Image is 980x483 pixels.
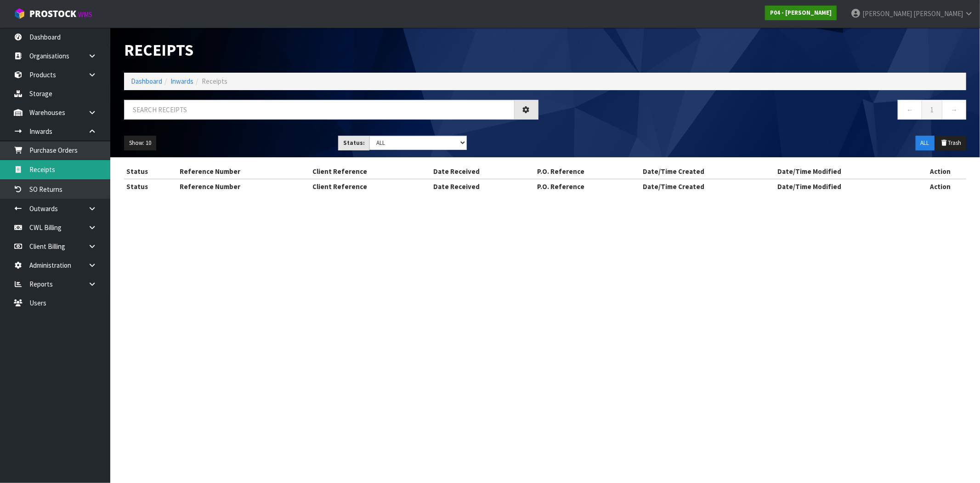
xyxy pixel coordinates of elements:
[898,100,922,120] a: ←
[915,164,966,179] th: Action
[765,6,837,20] a: P04 - [PERSON_NAME]
[862,9,912,18] span: [PERSON_NAME]
[775,164,914,179] th: Date/Time Modified
[177,164,310,179] th: Reference Number
[770,9,832,17] strong: P04 - [PERSON_NAME]
[177,179,310,194] th: Reference Number
[640,164,775,179] th: Date/Time Created
[310,164,431,179] th: Client Reference
[535,179,640,194] th: P.O. Reference
[124,100,515,120] input: Search receipts
[775,179,914,194] th: Date/Time Modified
[310,179,431,194] th: Client Reference
[170,77,193,86] a: Inwards
[922,100,942,120] a: 1
[431,179,535,194] th: Date Received
[202,77,227,86] span: Receipts
[942,100,966,120] a: →
[915,179,966,194] th: Action
[913,9,963,18] span: [PERSON_NAME]
[124,136,156,150] button: Show: 10
[131,77,162,86] a: Dashboard
[124,164,177,179] th: Status
[78,10,92,19] small: WMS
[124,179,177,194] th: Status
[640,179,775,194] th: Date/Time Created
[124,41,538,59] h1: Receipts
[14,8,25,19] img: cube-alt.png
[552,100,967,122] nav: Page navigation
[343,139,365,147] strong: Status:
[29,8,76,20] span: ProStock
[935,136,966,150] button: Trash
[916,136,935,150] button: ALL
[431,164,535,179] th: Date Received
[535,164,640,179] th: P.O. Reference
